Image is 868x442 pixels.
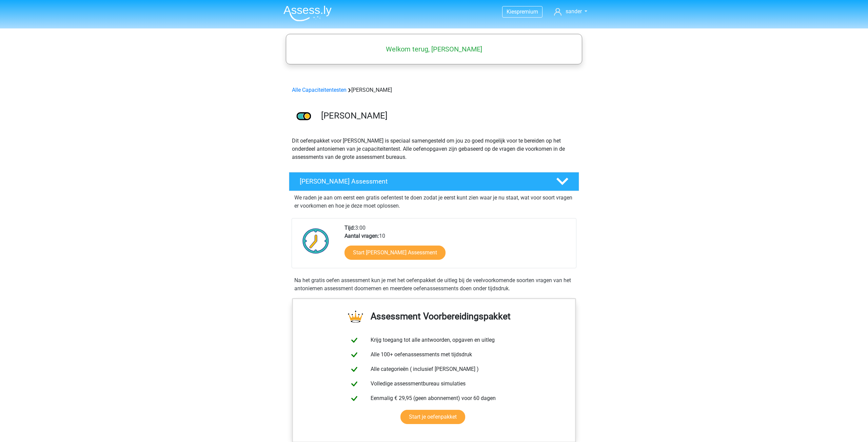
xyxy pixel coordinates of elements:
h5: Welkom terug, [PERSON_NAME] [289,45,579,53]
a: sander [551,7,590,16]
p: We raden je aan om eerst een gratis oefentest te doen zodat je eerst kunt zien waar je nu staat, ... [294,194,574,210]
h4: [PERSON_NAME] Assessment [300,177,545,185]
div: [PERSON_NAME] [289,86,579,94]
span: Kies [507,8,517,15]
img: antoniemen [289,102,318,131]
h3: [PERSON_NAME] [321,110,574,121]
img: Assessly [283,5,332,21]
div: Na het gratis oefen assessment kun je met het oefenpakket de uitleg bij de veelvoorkomende soorte... [292,276,576,293]
b: Aantal vragen: [344,233,379,239]
a: [PERSON_NAME] Assessment [286,172,582,191]
b: Tijd: [344,225,355,231]
a: Alle Capaciteitentesten [292,87,347,93]
span: sander [566,8,582,15]
span: premium [517,8,538,15]
a: Start [PERSON_NAME] Assessment [344,246,446,260]
img: Klok [299,224,333,258]
a: Start je oefenpakket [400,410,465,424]
p: Dit oefenpakket voor [PERSON_NAME] is speciaal samengesteld om jou zo goed mogelijk voor te berei... [292,137,576,161]
div: 3:00 10 [339,224,576,268]
a: Kiespremium [502,7,542,16]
